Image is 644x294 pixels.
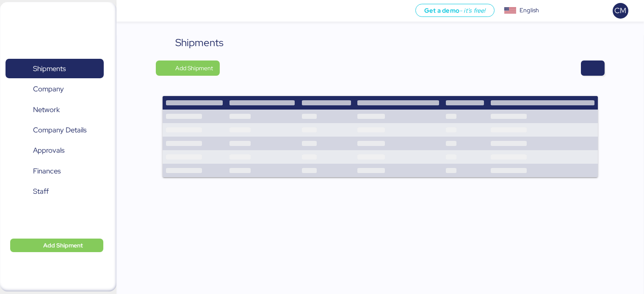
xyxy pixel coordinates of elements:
a: Network [6,100,104,119]
a: Company Details [6,121,104,140]
span: Add Shipment [43,240,83,250]
a: Company [6,80,104,99]
div: English [520,6,539,15]
span: Finances [33,165,61,177]
a: Shipments [6,59,104,78]
span: Network [33,104,60,116]
span: Shipments [33,63,66,75]
a: Staff [6,182,104,201]
a: Finances [6,162,104,181]
span: Approvals [33,144,64,157]
span: Add Shipment [175,63,213,73]
button: Menu [122,4,136,18]
button: Add Shipment [10,239,103,252]
button: Add Shipment [156,60,220,76]
span: Company [33,83,64,95]
span: Company Details [33,124,86,136]
span: CM [614,5,626,16]
div: Shipments [175,35,224,50]
a: Approvals [6,141,104,160]
span: Staff [33,185,49,198]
